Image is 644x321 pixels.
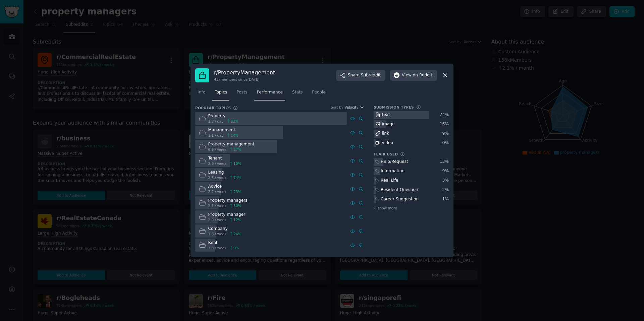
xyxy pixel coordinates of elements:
span: Topics [215,89,227,95]
div: Property manager [208,212,246,218]
span: Posts [236,89,247,95]
div: image [382,121,395,127]
span: 12 % [233,217,241,222]
span: 1.8 / week [208,246,227,250]
div: 74 % [440,112,449,118]
button: Viewon Reddit [390,70,437,81]
div: Property [208,113,239,119]
div: video [382,140,393,146]
a: Info [195,87,208,101]
span: 24 % [233,232,241,236]
span: 50 % [233,203,241,208]
div: Management [208,127,239,133]
div: Advice [208,184,241,190]
div: 13 % [440,159,449,165]
button: Velocity [344,105,364,110]
div: 2 % [442,187,449,193]
div: 45k members since [DATE] [214,77,275,82]
div: Sort by [331,105,343,110]
span: 2.1 / week [208,203,227,208]
button: ShareSubreddit [336,70,385,81]
div: Company [208,226,241,232]
span: Stats [292,89,303,95]
h3: Submission Types [374,105,414,110]
h3: Flair Used [374,152,398,156]
div: Tenant [208,155,241,162]
span: Velocity [344,105,358,110]
div: 1 % [442,196,449,202]
a: Topics [212,87,229,101]
a: Stats [290,87,305,101]
span: 1.8 / week [208,232,227,236]
span: on Reddit [413,72,432,78]
span: Info [198,89,205,95]
span: 27 % [233,147,241,152]
span: 23 % [231,119,238,124]
div: 9 % [442,131,449,137]
span: Share [348,72,381,78]
span: People [312,89,326,95]
a: People [310,87,328,101]
span: 6.9 / week [208,147,227,152]
a: Performance [254,87,285,101]
a: Posts [234,87,250,101]
div: Property management [208,141,255,147]
span: 9 % [233,246,239,250]
div: Resident Question [381,187,418,193]
div: 0 % [442,140,449,146]
div: 3 % [442,178,449,184]
div: Property managers [208,198,248,204]
h3: Popular Topics [195,106,231,110]
div: text [382,112,390,118]
span: 1.8 / day [208,119,224,124]
div: Information [381,168,405,174]
span: 2.2 / week [208,189,227,194]
div: link [382,131,389,137]
h3: r/ PropertyManagement [214,69,275,76]
div: Real Life [381,178,398,184]
span: 23 % [233,189,241,194]
span: 1.1 / day [208,133,224,138]
span: 2.3 / week [208,175,227,180]
div: Help/Request [381,159,408,165]
img: PropertyManagement [195,68,209,82]
span: 14 % [231,133,238,138]
span: + show more [374,206,397,210]
div: Career Suggestion [381,196,419,202]
span: 2.9 / week [208,161,227,166]
div: 9 % [442,168,449,174]
span: 2.0 / week [208,217,227,222]
span: Subreddit [361,72,381,78]
div: 16 % [440,121,449,127]
span: Performance [257,89,283,95]
div: Leasing [208,170,241,176]
span: 10 % [233,161,241,166]
span: View [402,72,432,78]
div: Rent [208,240,239,246]
span: 74 % [233,175,241,180]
